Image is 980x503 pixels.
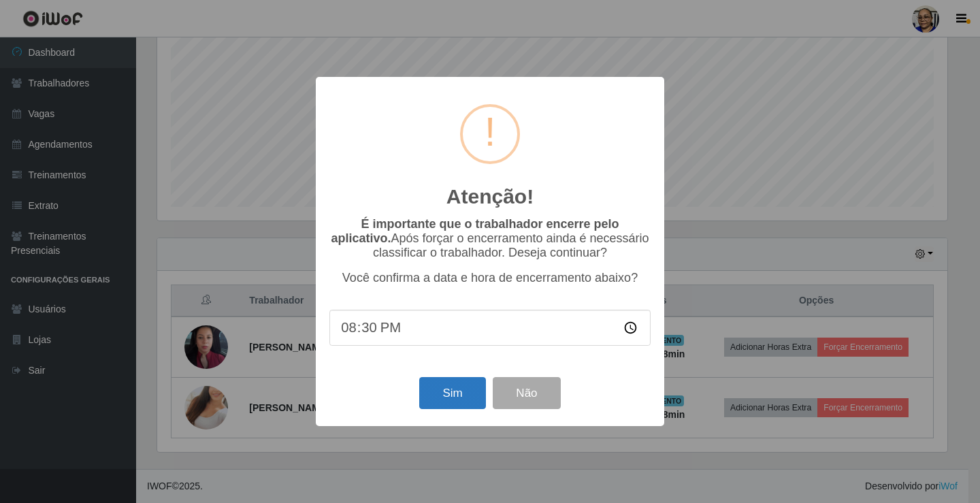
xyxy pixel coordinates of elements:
[329,217,651,260] p: Após forçar o encerramento ainda é necessário classificar o trabalhador. Deseja continuar?
[446,184,534,209] h2: Atenção!
[329,271,651,285] p: Você confirma a data e hora de encerramento abaixo?
[419,377,485,409] button: Sim
[493,377,560,409] button: Não
[331,217,619,245] b: É importante que o trabalhador encerre pelo aplicativo.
